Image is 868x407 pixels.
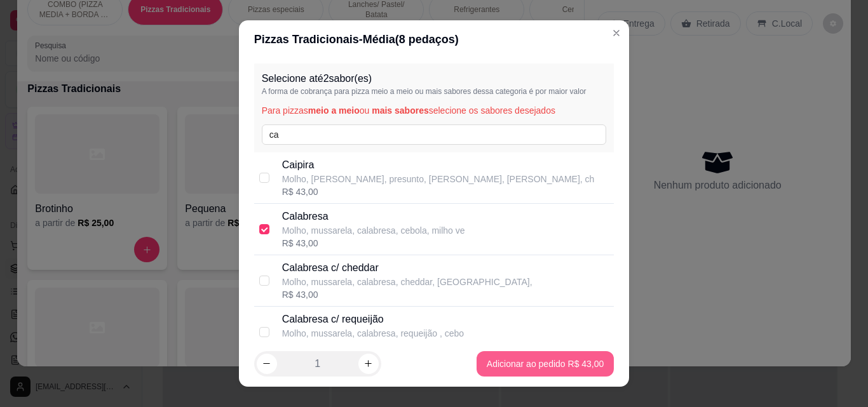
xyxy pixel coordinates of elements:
div: R$ 43,00 [282,185,595,198]
p: Molho, mussarela, calabresa, cebola, milho ve [282,224,465,237]
input: Pesquise pelo nome do sabor [262,124,607,145]
button: Close [606,23,627,43]
button: decrease-product-quantity [257,354,277,374]
span: maior valor [548,87,586,96]
div: R$ 43,00 [282,288,532,301]
span: meio a meio [308,105,360,116]
p: Molho, [PERSON_NAME], presunto, [PERSON_NAME], [PERSON_NAME], ch [282,173,595,185]
button: Adicionar ao pedido R$ 43,00 [477,351,614,377]
button: increase-product-quantity [358,354,379,374]
p: Calabresa [282,209,465,224]
p: Para pizzas ou selecione os sabores desejados [262,104,607,117]
div: R$ 43,00 [282,237,465,250]
div: R$ 43,00 [282,340,464,352]
p: Selecione até 2 sabor(es) [262,71,607,86]
p: Caipira [282,157,595,173]
p: Calabresa c/ cheddar [282,260,532,276]
p: Molho, mussarela, calabresa, requeijão , cebo [282,327,464,340]
span: mais sabores [372,105,429,116]
p: Molho, mussarela, calabresa, cheddar, [GEOGRAPHIC_DATA], [282,276,532,288]
p: A forma de cobrança para pizza meio a meio ou mais sabores dessa categoria é por [262,86,607,97]
p: Calabresa c/ requeijão [282,312,464,327]
div: Pizzas Tradicionais - Média ( 8 pedaços) [254,30,614,48]
p: 1 [315,356,320,371]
